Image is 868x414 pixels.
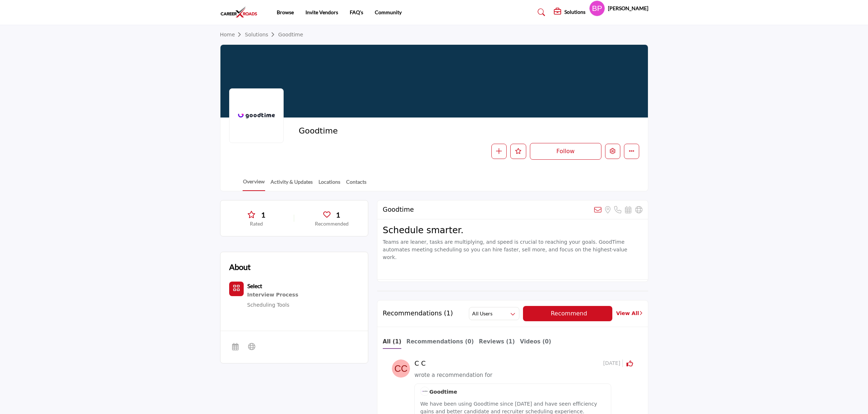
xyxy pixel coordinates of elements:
h5: C C [414,359,430,367]
button: More details [624,144,639,159]
a: Solutions [245,32,278,37]
div: Solutions [554,8,585,17]
a: Browse [277,9,294,15]
h2: About [229,261,251,273]
h3: Schedule smarter. [383,225,642,235]
h5: [PERSON_NAME] [608,5,648,12]
a: Invite Vendors [305,9,338,15]
span: 1 [261,209,265,220]
button: Category Icon [229,282,244,296]
button: Recommend [523,306,613,321]
button: Like [510,144,526,159]
div: Tools and processes focused on optimizing and streamlining the interview and candidate evaluation... [247,290,299,300]
p: Recommended [304,220,359,227]
a: Scheduling Tools [247,302,289,308]
span: [DATE] [603,359,623,367]
b: All (1) [383,338,401,345]
a: imageGoodtime [420,389,457,395]
a: Home [220,32,245,37]
a: Activity & Updates [270,178,313,191]
p: Rated [229,220,284,227]
b: Select [247,282,262,289]
a: Contacts [346,178,367,191]
img: image [420,387,429,396]
h5: Solutions [564,9,585,15]
span: wrote a recommendation for [414,372,492,378]
span: 1 [336,209,340,220]
span: Goodtime [420,389,457,395]
p: Teams are leaner, tasks are multiplying, and speed is crucial to reaching your goals. GoodTime au... [383,238,642,269]
a: Community [375,9,402,15]
a: Search [531,7,550,18]
h2: All Users [472,310,492,317]
h2: Recommendations (1) [383,310,453,317]
a: Locations [318,178,341,191]
img: avtar-image [392,359,410,378]
a: Interview Process [247,290,299,300]
a: View All [616,310,642,317]
h2: Goodtime [299,126,498,136]
h2: Goodtime [383,206,414,214]
i: Click to Rate this activity [626,360,633,367]
a: FAQ's [350,9,363,15]
button: Edit company [605,144,620,159]
b: Reviews (1) [479,338,515,345]
button: Show hide supplier dropdown [589,0,605,16]
button: All Users [469,307,519,320]
a: Goodtime [278,32,303,37]
span: Recommend [551,310,587,317]
button: Follow [530,143,601,160]
b: Recommendations (0) [406,338,474,345]
a: Overview [243,178,265,191]
a: Select [247,283,262,289]
b: Videos (0) [520,338,551,345]
img: site Logo [220,6,261,18]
